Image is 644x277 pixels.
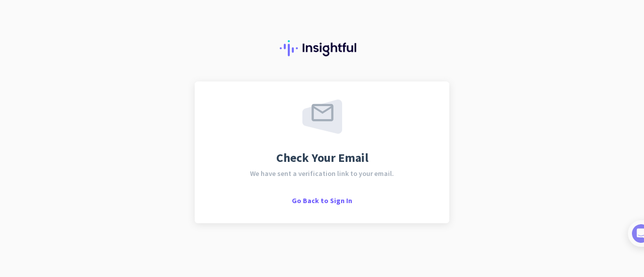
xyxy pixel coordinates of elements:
[280,40,364,56] img: Insightful
[276,152,368,164] span: Check Your Email
[302,100,342,134] img: email-sent
[292,196,352,205] span: Go Back to Sign In
[250,170,394,177] span: We have sent a verification link to your email.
